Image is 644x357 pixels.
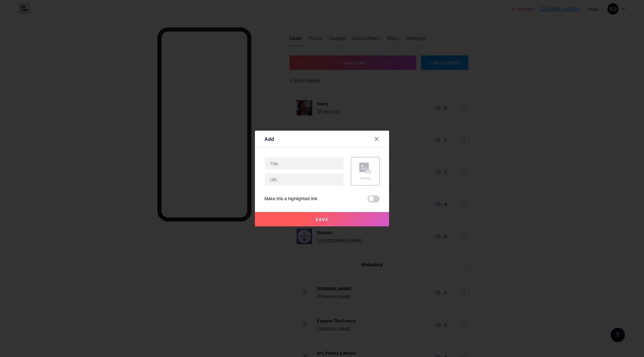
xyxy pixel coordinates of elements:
span: Save [315,217,329,222]
input: Title [265,157,343,169]
div: Picture [359,176,371,180]
input: URL [265,174,343,186]
div: Make this a highlighted link [264,195,318,203]
button: Save [255,212,389,226]
div: Add [264,135,274,143]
